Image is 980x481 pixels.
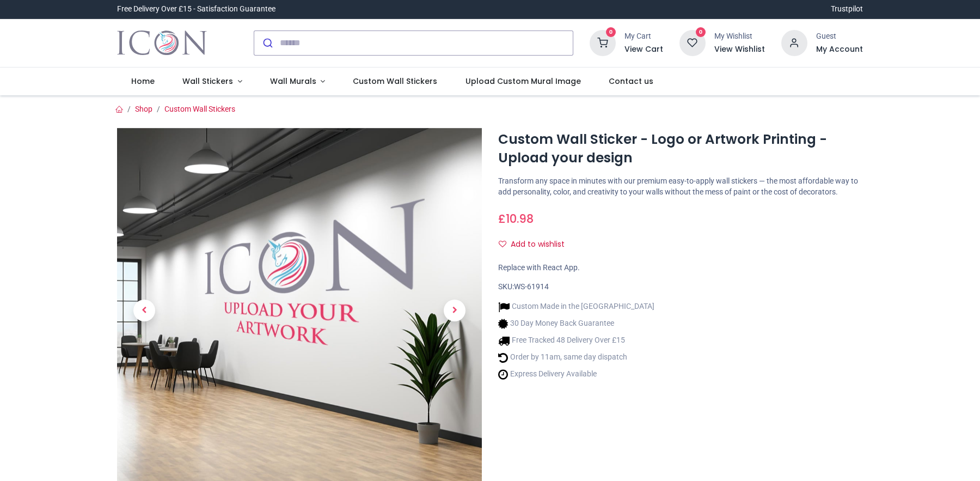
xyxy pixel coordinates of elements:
li: Custom Made in the [GEOGRAPHIC_DATA] [498,301,654,313]
div: My Wishlist [714,31,765,42]
li: Express Delivery Available [498,369,654,380]
a: Wall Murals [256,68,339,96]
span: Upload Custom Mural Image [465,76,581,87]
li: 30 Day Money Back Guarantee [498,318,654,330]
div: Free Delivery Over £15 - Satisfaction Guarantee [117,4,275,15]
a: Logo of Icon Wall Stickers [117,28,207,58]
div: SKU: [498,282,863,293]
sup: 0 [606,27,616,38]
a: 0 [679,38,706,46]
sup: 0 [696,27,706,38]
div: Replace with React App. [498,263,863,273]
img: Icon Wall Stickers [117,28,207,58]
li: Free Tracked 48 Delivery Over £15 [498,335,654,346]
a: Shop [135,105,152,113]
span: Custom Wall Stickers [353,76,437,87]
a: Custom Wall Stickers [164,105,235,113]
div: Guest [816,31,863,42]
button: Submit [254,31,280,55]
a: Trustpilot [831,4,863,15]
span: Home [131,76,155,87]
span: Contact us [609,76,653,87]
h1: Custom Wall Sticker - Logo or Artwork Printing - Upload your design [498,130,863,168]
span: Wall Murals [270,76,316,87]
li: Order by 11am, same day dispatch [498,352,654,363]
i: Add to wishlist [499,240,506,248]
a: 0 [590,38,616,46]
span: 10.98 [506,211,534,227]
a: View Cart [624,44,663,55]
a: Previous [117,182,171,438]
span: £ [498,211,534,227]
span: WS-61914 [514,282,549,291]
a: Next [427,182,482,438]
span: Wall Stickers [182,76,233,87]
p: Transform any space in minutes with our premium easy-to-apply wall stickers — the most affordable... [498,176,863,197]
a: Wall Stickers [168,68,256,96]
span: Next [444,300,465,321]
a: View Wishlist [714,44,765,55]
button: Add to wishlistAdd to wishlist [498,235,574,254]
div: My Cart [624,31,663,42]
a: My Account [816,44,863,55]
span: Previous [133,300,155,321]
